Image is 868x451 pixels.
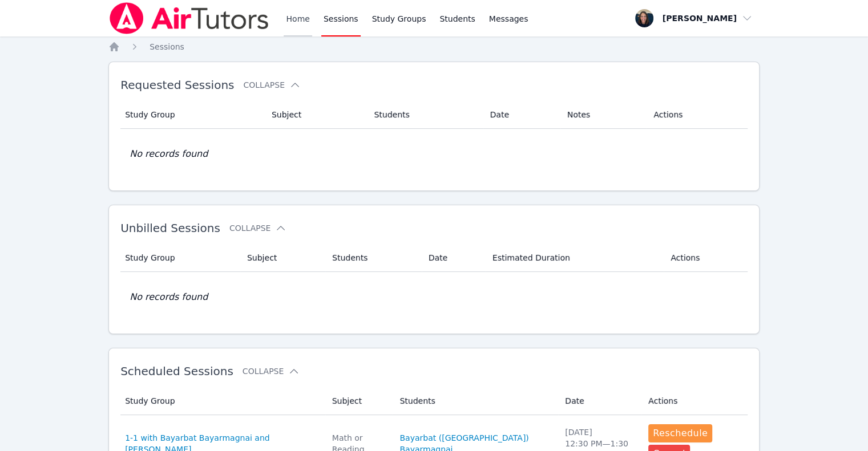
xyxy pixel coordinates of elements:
th: Date [422,244,486,272]
th: Students [367,101,483,129]
span: Sessions [150,42,184,51]
th: Date [483,101,560,129]
button: Reschedule [648,424,712,442]
td: No records found [120,272,748,322]
button: Collapse [243,79,300,91]
th: Subject [265,101,368,129]
th: Actions [664,244,748,272]
th: Study Group [120,101,265,129]
button: Collapse [229,222,286,234]
th: Study Group [120,244,240,272]
th: Subject [325,387,393,415]
a: Sessions [150,41,184,52]
span: Requested Sessions [120,78,234,92]
th: Students [393,387,558,415]
th: Notes [560,101,647,129]
th: Study Group [120,387,325,415]
img: Air Tutors [108,2,270,34]
button: Collapse [243,365,300,377]
td: No records found [120,129,748,179]
span: Unbilled Sessions [120,221,220,235]
span: Scheduled Sessions [120,364,233,378]
th: Date [558,387,641,415]
th: Actions [647,101,748,129]
th: Students [325,244,422,272]
th: Subject [240,244,325,272]
span: Messages [489,13,528,25]
th: Actions [641,387,748,415]
nav: Breadcrumb [108,41,760,52]
th: Estimated Duration [486,244,664,272]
